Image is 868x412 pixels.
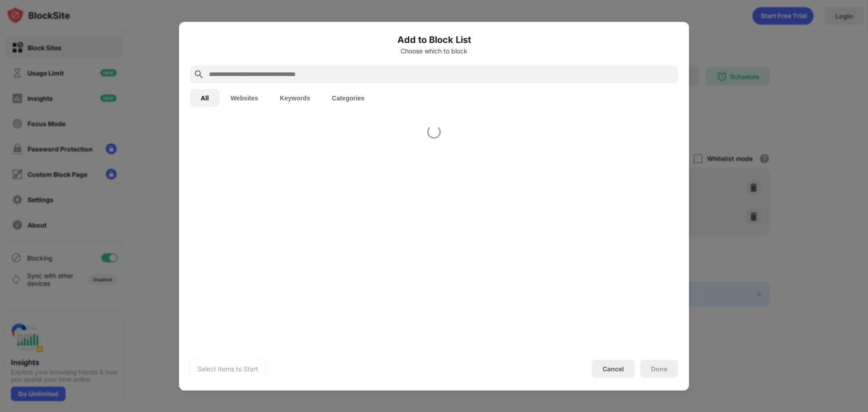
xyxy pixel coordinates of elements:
[220,89,269,107] button: Websites
[321,89,375,107] button: Categories
[198,364,258,373] div: Select Items to Start
[193,69,204,80] img: search.svg
[651,365,667,372] div: Done
[190,89,220,107] button: All
[269,89,321,107] button: Keywords
[190,47,678,54] div: Choose which to block
[603,365,624,373] div: Cancel
[190,33,678,46] h6: Add to Block List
